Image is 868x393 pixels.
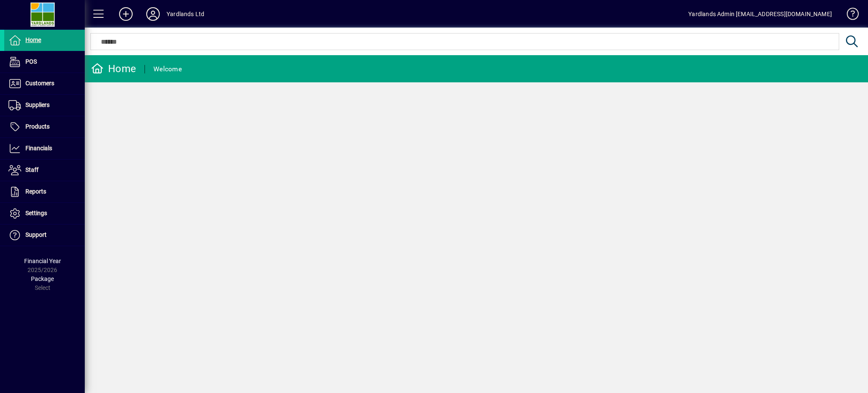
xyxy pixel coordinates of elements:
span: Financials [25,145,52,152]
button: Profile [139,6,167,22]
span: Suppliers [25,101,50,108]
span: Support [25,231,47,238]
a: Financials [4,138,85,159]
button: Add [112,6,139,22]
a: Knowledge Base [840,2,857,29]
span: Staff [25,166,39,173]
span: Products [25,123,50,130]
div: Home [91,62,136,76]
span: Reports [25,188,46,195]
div: Welcome [153,62,182,76]
a: Customers [4,73,85,94]
span: Financial Year [24,258,61,264]
a: Suppliers [4,95,85,116]
span: POS [25,58,37,65]
a: Settings [4,203,85,224]
span: Settings [25,210,47,216]
span: Package [31,275,54,282]
a: Products [4,116,85,138]
div: Yardlands Admin [EMAIL_ADDRESS][DOMAIN_NAME] [688,7,832,21]
a: Support [4,225,85,246]
a: Reports [4,181,85,202]
div: Yardlands Ltd [167,7,204,21]
a: POS [4,51,85,73]
span: Home [25,36,41,43]
span: Customers [25,80,54,87]
a: Staff [4,160,85,181]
